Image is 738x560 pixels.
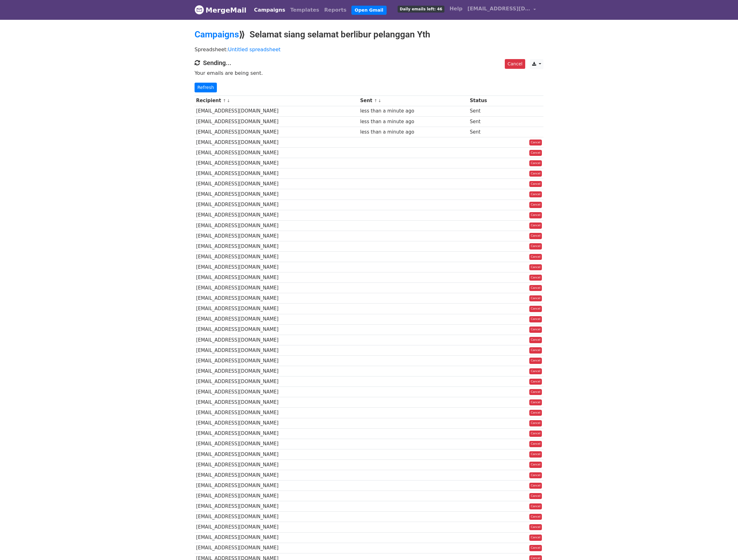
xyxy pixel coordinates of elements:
[195,231,359,241] td: [EMAIL_ADDRESS][DOMAIN_NAME]
[195,148,359,158] td: [EMAIL_ADDRESS][DOMAIN_NAME]
[223,98,226,103] a: ↑
[360,129,467,136] div: less than a minute ago
[529,503,542,510] a: Cancel
[195,70,543,76] p: Your emails are being sent.
[322,4,349,16] a: Reports
[468,116,507,127] td: Sent
[529,524,542,530] a: Cancel
[195,293,359,304] td: [EMAIL_ADDRESS][DOMAIN_NAME]
[195,59,543,67] h4: Sending...
[195,96,359,106] th: Recipient
[195,480,359,491] td: [EMAIL_ADDRESS][DOMAIN_NAME]
[227,98,230,103] a: ↓
[529,337,542,343] a: Cancel
[468,106,507,116] td: Sent
[505,59,525,69] a: Cancel
[395,3,447,15] a: Daily emails left: 46
[351,6,386,15] a: Open Gmail
[195,210,359,220] td: [EMAIL_ADDRESS][DOMAIN_NAME]
[195,335,359,345] td: [EMAIL_ADDRESS][DOMAIN_NAME]
[378,98,382,103] a: ↓
[195,272,359,283] td: [EMAIL_ADDRESS][DOMAIN_NAME]
[195,29,543,40] h2: ⟫ Selamat siang selamat berlibur pelanggan Yth
[467,5,530,13] span: [EMAIL_ADDRESS][DOMAIN_NAME]
[465,3,538,17] a: [EMAIL_ADDRESS][DOMAIN_NAME]
[195,522,359,532] td: [EMAIL_ADDRESS][DOMAIN_NAME]
[195,501,359,512] td: [EMAIL_ADDRESS][DOMAIN_NAME]
[195,491,359,501] td: [EMAIL_ADDRESS][DOMAIN_NAME]
[529,181,542,187] a: Cancel
[529,285,542,291] a: Cancel
[195,459,359,470] td: [EMAIL_ADDRESS][DOMAIN_NAME]
[529,420,542,426] a: Cancel
[529,347,542,354] a: Cancel
[529,358,542,364] a: Cancel
[529,483,542,489] a: Cancel
[195,46,543,53] p: Spreadsheet:
[529,160,542,167] a: Cancel
[195,241,359,251] td: [EMAIL_ADDRESS][DOMAIN_NAME]
[529,379,542,385] a: Cancel
[195,512,359,522] td: [EMAIL_ADDRESS][DOMAIN_NAME]
[195,127,359,137] td: [EMAIL_ADDRESS][DOMAIN_NAME]
[360,107,467,115] div: less than a minute ago
[529,150,542,156] a: Cancel
[447,3,465,15] a: Help
[529,327,542,333] a: Cancel
[529,171,542,177] a: Cancel
[529,472,542,479] a: Cancel
[195,168,359,179] td: [EMAIL_ADDRESS][DOMAIN_NAME]
[195,355,359,366] td: [EMAIL_ADDRESS][DOMAIN_NAME]
[195,116,359,127] td: [EMAIL_ADDRESS][DOMAIN_NAME]
[529,243,542,250] a: Cancel
[195,106,359,116] td: [EMAIL_ADDRESS][DOMAIN_NAME]
[529,493,542,499] a: Cancel
[529,451,542,458] a: Cancel
[195,158,359,168] td: [EMAIL_ADDRESS][DOMAIN_NAME]
[195,470,359,480] td: [EMAIL_ADDRESS][DOMAIN_NAME]
[195,418,359,428] td: [EMAIL_ADDRESS][DOMAIN_NAME]
[195,532,359,543] td: [EMAIL_ADDRESS][DOMAIN_NAME]
[529,212,542,218] a: Cancel
[195,449,359,459] td: [EMAIL_ADDRESS][DOMAIN_NAME]
[195,262,359,272] td: [EMAIL_ADDRESS][DOMAIN_NAME]
[468,127,507,137] td: Sent
[529,295,542,302] a: Cancel
[529,545,542,551] a: Cancel
[195,200,359,210] td: [EMAIL_ADDRESS][DOMAIN_NAME]
[195,428,359,439] td: [EMAIL_ADDRESS][DOMAIN_NAME]
[195,3,246,17] a: MergeMail
[195,387,359,397] td: [EMAIL_ADDRESS][DOMAIN_NAME]
[288,4,322,16] a: Templates
[195,83,217,92] a: Refresh
[228,47,280,52] a: Untitled spreadsheet
[529,202,542,208] a: Cancel
[195,397,359,408] td: [EMAIL_ADDRESS][DOMAIN_NAME]
[529,368,542,375] a: Cancel
[529,535,542,541] a: Cancel
[529,264,542,271] a: Cancel
[529,233,542,239] a: Cancel
[195,29,239,40] a: Campaigns
[195,366,359,376] td: [EMAIL_ADDRESS][DOMAIN_NAME]
[529,410,542,416] a: Cancel
[195,189,359,200] td: [EMAIL_ADDRESS][DOMAIN_NAME]
[529,316,542,322] a: Cancel
[529,462,542,468] a: Cancel
[195,439,359,449] td: [EMAIL_ADDRESS][DOMAIN_NAME]
[529,399,542,406] a: Cancel
[195,376,359,387] td: [EMAIL_ADDRESS][DOMAIN_NAME]
[529,254,542,260] a: Cancel
[398,6,444,13] span: Daily emails left: 46
[529,431,542,437] a: Cancel
[251,4,288,16] a: Campaigns
[529,222,542,229] a: Cancel
[359,96,468,106] th: Sent
[529,275,542,281] a: Cancel
[195,179,359,189] td: [EMAIL_ADDRESS][DOMAIN_NAME]
[195,543,359,553] td: [EMAIL_ADDRESS][DOMAIN_NAME]
[195,304,359,314] td: [EMAIL_ADDRESS][DOMAIN_NAME]
[529,140,542,146] a: Cancel
[195,252,359,262] td: [EMAIL_ADDRESS][DOMAIN_NAME]
[195,408,359,418] td: [EMAIL_ADDRESS][DOMAIN_NAME]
